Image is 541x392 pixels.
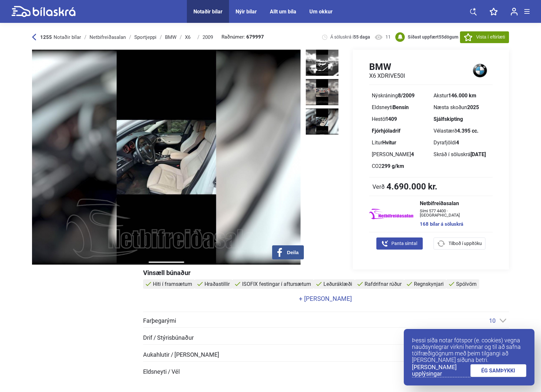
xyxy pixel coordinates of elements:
[143,269,509,276] div: Vinsæll búnaður
[467,61,493,80] img: logo BMW X6 XDRIVE50I
[372,93,428,98] div: Nýskráning
[434,128,490,134] div: Vélastærð
[470,364,527,377] a: ÉG SAMÞYKKI
[470,151,486,157] b: [DATE]
[511,8,518,16] img: user-login.svg
[420,209,486,217] span: Sími 577 4400 · [GEOGRAPHIC_DATA]
[408,34,458,40] b: Síðast uppfært dögum
[90,35,126,40] div: Netbifreiðasalan
[434,105,490,110] div: Næsta skoðun
[372,152,428,157] div: [PERSON_NAME]
[456,281,477,287] span: Spólvörn
[467,104,479,110] b: 2025
[306,79,338,105] img: 1753375244_6201567202793094725_25675216780290404.jpg
[412,364,470,377] a: [PERSON_NAME] upplýsingar
[372,105,428,110] div: Eldsneyti
[372,140,428,145] div: Litur
[306,108,338,135] img: 1753375244_2267617826914936220_25675217381342248.jpg
[372,183,385,190] span: Verð
[143,352,219,358] span: Aukahlutir / [PERSON_NAME]
[369,72,405,79] h2: X6 XDRIVE50I
[221,35,264,40] span: Raðnúmer:
[386,182,437,191] b: 4.690.000 kr.
[385,34,391,40] span: 11
[143,296,507,302] a: + [PERSON_NAME]
[420,222,486,227] a: 168 bílar á söluskrá
[287,250,299,255] span: Deila
[372,117,428,122] div: Hestöfl
[456,139,459,146] b: 4
[40,34,52,40] b: 1255
[203,35,213,40] div: 2009
[372,164,428,169] div: CO2
[330,34,370,40] span: Á söluskrá í
[353,34,370,40] b: 55 daga
[309,8,333,15] a: Um okkur
[153,281,192,287] span: Hiti í framsætum
[398,92,415,99] b: 8/2009
[457,128,479,134] b: 4.395 cc.
[434,140,490,145] div: Dyrafjöldi
[393,104,409,110] b: Bensín
[306,50,338,76] img: 1753375243_5601520881016576842_25675216198176824.jpg
[54,34,81,40] span: Notaðir bílar
[448,92,476,99] b: 146.000 km
[246,35,264,40] b: 679997
[236,8,257,15] a: Nýir bílar
[270,8,296,15] a: Allt um bíla
[193,8,222,15] a: Notaðir bílar
[323,281,352,287] span: Leðuráklæði
[420,201,486,206] span: Netbifreiðasalan
[388,116,397,122] b: 409
[412,337,526,363] p: Þessi síða notar fótspor (e. cookies) vegna nauðsynlegrar virkni hennar og til að safna tölfræðig...
[134,35,156,40] div: Sportjeppi
[185,35,194,40] div: X6
[272,245,304,259] button: Deila
[434,152,490,157] div: Skráð í söluskrá
[434,116,463,122] b: Sjálfskipting
[205,281,230,287] span: Hraðastillir
[449,240,482,247] span: Tilboð í uppítöku
[143,369,180,375] span: Eldsneyti / Vél
[372,128,401,134] b: Fjórhjóladrif
[439,34,444,40] span: 55
[460,31,509,43] button: Vista í eftirlæti
[242,281,311,287] span: ISOFIX festingar í aftursætum
[414,281,444,287] span: Regnskynjari
[143,335,194,341] span: Drif / Stýrisbúnaður
[382,139,396,146] b: Hvítur
[365,281,402,287] span: Rafdrifnar rúður
[489,317,496,324] span: 10
[369,61,405,72] h1: BMW
[411,151,414,157] b: 4
[382,163,404,169] b: 299 g/km
[434,93,490,98] div: Akstur
[165,35,176,40] div: BMW
[476,34,505,41] span: Vista í eftirlæti
[391,240,417,247] span: Panta símtal
[143,318,176,324] span: Farþegarými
